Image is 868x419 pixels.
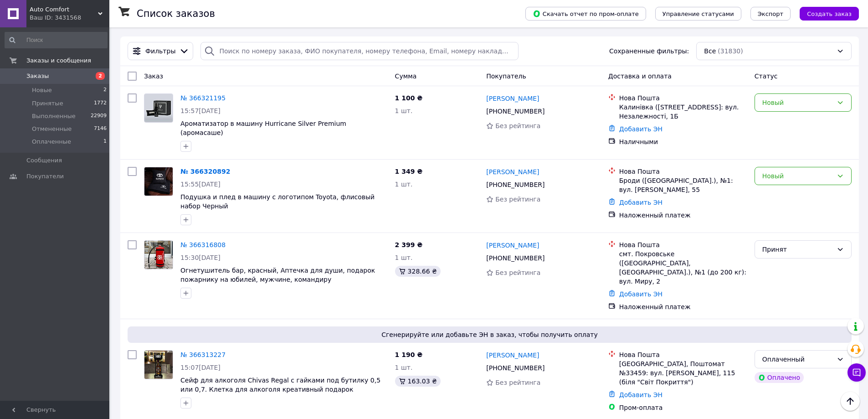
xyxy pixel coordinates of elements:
[200,42,518,60] input: Поиск по номеру заказа, ФИО покупателя, номеру телефона, Email, номеру накладной
[180,94,226,102] a: № 366321195
[619,167,747,176] div: Нова Пошта
[525,7,646,21] button: Скачать отчет по пром-оплате
[395,364,413,371] span: 1 шт.
[655,7,741,21] button: Управление статусами
[180,120,346,136] a: Ароматизатор в машину Hurricane Silver Premium (аромасаше)
[94,99,107,108] span: 1772
[486,241,539,250] a: [PERSON_NAME]
[718,47,743,55] span: (31830)
[180,364,221,371] span: 15:07[DATE]
[144,167,173,196] a: Фото товару
[841,392,860,411] button: Наверх
[96,72,105,80] span: 2
[32,86,52,94] span: Новые
[144,351,173,379] img: Фото товару
[800,7,859,21] button: Создать заказ
[145,47,175,56] span: Фильтры
[180,181,221,188] span: 15:55[DATE]
[32,112,76,120] span: Выполненные
[395,376,441,387] div: 163.03 ₴
[103,138,107,146] span: 1
[758,10,783,17] span: Экспорт
[750,7,791,21] button: Экспорт
[495,196,540,203] span: Без рейтинга
[755,72,778,80] span: Статус
[619,350,747,359] div: Нова Пошта
[619,93,747,103] div: Нова Пошта
[180,241,226,248] a: № 366316808
[395,266,441,277] div: 328.66 ₴
[619,137,747,146] div: Наличными
[755,372,804,383] div: Оплачено
[762,244,833,254] div: Принят
[180,267,375,283] a: Огнетушитель бар, красный, Аптечка для души, подарок пожарнику на юбилей, мужчине, командиру
[103,86,107,94] span: 2
[619,290,663,298] a: Добавить ЭН
[32,99,63,108] span: Принятые
[30,5,98,14] span: Auto Comfort
[762,171,833,181] div: Новый
[609,47,689,56] span: Сохраненные фильтры:
[91,112,107,120] span: 22909
[704,47,716,56] span: Все
[32,125,72,133] span: Отмененные
[619,199,663,206] a: Добавить ЭН
[395,351,423,358] span: 1 190 ₴
[762,354,833,364] div: Оплаченный
[619,176,747,194] div: Броди ([GEOGRAPHIC_DATA].), №1: вул. [PERSON_NAME], 55
[26,156,62,165] span: Сообщения
[486,351,539,360] a: [PERSON_NAME]
[144,240,173,269] a: Фото товару
[137,8,215,19] h1: Список заказов
[395,107,413,114] span: 1 шт.
[144,350,173,379] a: Фото товару
[30,14,109,22] div: Ваш ID: 3431568
[663,10,734,17] span: Управление статусами
[484,105,546,118] div: [PHONE_NUMBER]
[5,32,108,48] input: Поиск
[791,10,859,17] a: Создать заказ
[486,167,539,176] a: [PERSON_NAME]
[144,72,163,80] span: Заказ
[131,330,848,339] span: Сгенерируйте или добавьте ЭН в заказ, чтобы получить оплату
[619,403,747,412] div: Пром-оплата
[495,269,540,276] span: Без рейтинга
[619,249,747,286] div: смт. Покровське ([GEOGRAPHIC_DATA], [GEOGRAPHIC_DATA].), №1 (до 200 кг): вул. Миру, 2
[486,72,526,80] span: Покупатель
[26,72,49,80] span: Заказы
[619,125,663,133] a: Добавить ЭН
[495,379,540,386] span: Без рейтинга
[395,241,423,248] span: 2 399 ₴
[619,302,747,311] div: Наложенный платеж
[762,98,833,108] div: Новый
[484,362,546,374] div: [PHONE_NUMBER]
[144,94,173,122] img: Фото товару
[395,94,423,102] span: 1 100 ₴
[619,391,663,398] a: Добавить ЭН
[495,122,540,129] span: Без рейтинга
[484,178,546,191] div: [PHONE_NUMBER]
[847,363,866,382] button: Чат с покупателем
[608,72,672,80] span: Доставка и оплата
[26,57,91,65] span: Заказы и сообщения
[26,172,64,181] span: Покупатели
[32,138,71,146] span: Оплаченные
[180,377,380,393] a: Сейф для алкоголя Chivas Regal с гайками под бутилку 0,5 или 0,7. Клетка для алкоголя креативный ...
[484,252,546,264] div: [PHONE_NUMBER]
[180,193,375,210] a: Подушка и плед в машину с логотипом Toyota, флисовый набор Черный
[619,359,747,387] div: [GEOGRAPHIC_DATA], Поштомат №33459: вул. [PERSON_NAME], 115 (біля "Світ Покриття")
[180,254,221,261] span: 15:30[DATE]
[395,181,413,188] span: 1 шт.
[180,351,226,358] a: № 366313227
[180,107,221,114] span: 15:57[DATE]
[619,103,747,121] div: Калинівка ([STREET_ADDRESS]: вул. Незалежності, 1Б
[180,168,230,175] a: № 366320892
[144,93,173,123] a: Фото товару
[144,167,173,196] img: Фото товару
[533,10,639,18] span: Скачать отчет по пром-оплате
[395,254,413,261] span: 1 шт.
